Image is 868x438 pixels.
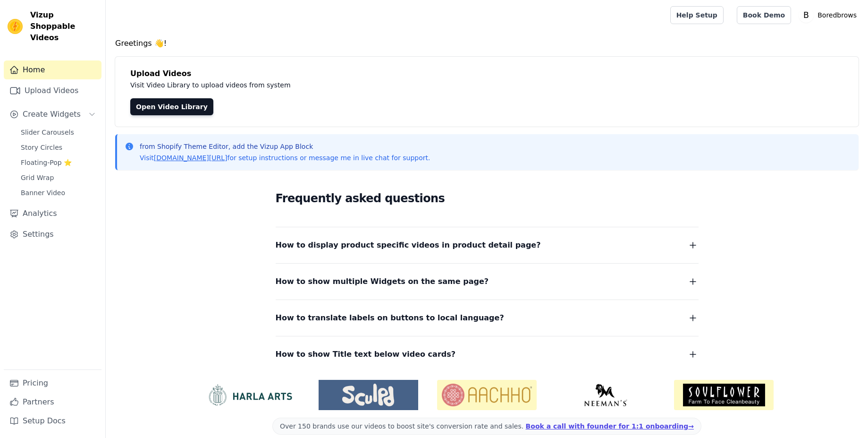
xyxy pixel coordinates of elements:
[526,422,694,430] a: Book a call with founder for 1:1 onboarding
[4,60,101,79] a: Home
[21,158,72,167] span: Floating-Pop ⭐
[140,153,430,163] p: Visit for setup instructions or message me in live chat for support.
[276,239,699,252] button: How to display product specific videos in product detail page?
[15,171,101,184] a: Grid Wrap
[276,348,699,361] button: How to show Title text below video cards?
[4,374,101,393] a: Pricing
[276,239,541,252] span: How to display product specific videos in product detail page?
[15,156,101,169] a: Floating-Pop ⭐
[4,225,101,244] a: Settings
[674,380,774,410] img: Soulflower
[4,204,101,223] a: Analytics
[276,275,489,288] span: How to show multiple Widgets on the same page?
[21,143,62,152] span: Story Circles
[556,384,655,406] img: Neeman's
[15,126,101,139] a: Slider Carousels
[115,38,859,49] h4: Greetings 👋!
[140,142,430,151] p: from Shopify Theme Editor, add the Vizup App Block
[276,311,504,325] span: How to translate labels on buttons to local language?
[21,128,74,137] span: Slider Carousels
[276,275,699,288] button: How to show multiple Widgets on the same page?
[4,393,101,412] a: Partners
[130,79,553,91] p: Visit Video Library to upload videos from system
[21,173,54,182] span: Grid Wrap
[30,9,98,43] span: Vizup Shoppable Videos
[803,10,809,20] text: B
[276,311,699,325] button: How to translate labels on buttons to local language?
[799,7,860,24] button: B Boredbrows
[130,98,213,115] a: Open Video Library
[15,186,101,199] a: Banner Video
[814,7,860,24] p: Boredbrows
[21,188,65,198] span: Banner Video
[130,68,843,79] h4: Upload Videos
[4,412,101,430] a: Setup Docs
[4,81,101,100] a: Upload Videos
[200,384,300,406] img: HarlaArts
[15,141,101,154] a: Story Circles
[437,380,537,410] img: Aachho
[276,189,699,208] h2: Frequently asked questions
[23,109,81,120] span: Create Widgets
[4,105,101,124] button: Create Widgets
[276,348,456,361] span: How to show Title text below video cards?
[8,19,23,34] img: Vizup
[319,384,418,406] img: Sculpd US
[670,6,724,24] a: Help Setup
[154,154,228,162] a: [DOMAIN_NAME][URL]
[737,6,791,24] a: Book Demo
